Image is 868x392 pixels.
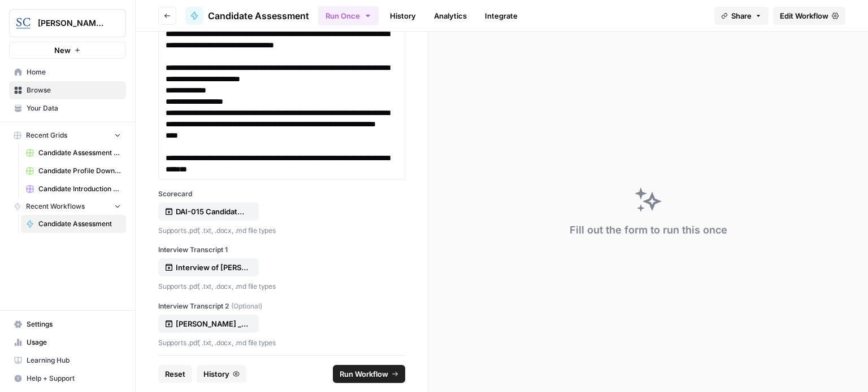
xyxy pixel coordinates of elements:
[38,17,106,29] span: [PERSON_NAME] [GEOGRAPHIC_DATA]
[340,368,388,380] span: Run Workflow
[21,144,126,162] a: Candidate Assessment Download Sheet
[9,351,126,369] a: Learning Hub
[27,67,121,77] span: Home
[185,7,309,25] a: Candidate Assessment
[714,7,769,25] button: Share
[21,180,126,198] a: Candidate Introduction Download Sheet
[158,337,405,349] p: Supports .pdf, .txt, .docx, .md file types
[158,258,259,276] button: Interview of [PERSON_NAME]. Vice President - Engineering _ Daikin Applied Americas_KN.docx
[570,222,727,238] div: Fill out the form to run this once
[27,337,121,347] span: Usage
[318,6,379,25] button: Run Once
[9,127,126,144] button: Recent Grids
[197,365,246,383] button: History
[27,319,121,329] span: Settings
[27,103,121,113] span: Your Data
[780,10,828,21] span: Edit Workflow
[27,85,121,95] span: Browse
[208,9,309,23] span: Candidate Assessment
[478,7,524,25] a: Integrate
[54,45,71,56] span: New
[9,81,126,99] a: Browse
[9,198,126,215] button: Recent Workflows
[158,202,259,221] button: DAI-015 Candidate Scorecard for Air Opps.pdf
[158,245,405,255] label: Interview Transcript 1
[176,318,248,329] p: [PERSON_NAME] _ [PERSON_NAME] Connect - Daikin SVP Engineering Discussion.docx
[13,13,33,33] img: Stanton Chase Nashville Logo
[158,365,192,383] button: Reset
[731,10,752,21] span: Share
[38,166,121,176] span: Candidate Profile Download Sheet
[427,7,474,25] a: Analytics
[9,9,126,37] button: Workspace: Stanton Chase Nashville
[158,225,405,236] p: Supports .pdf, .txt, .docx, .md file types
[158,315,259,333] button: [PERSON_NAME] _ [PERSON_NAME] Connect - Daikin SVP Engineering Discussion.docx
[383,7,423,25] a: History
[176,206,248,217] p: DAI-015 Candidate Scorecard for Air Opps.pdf
[176,262,248,273] p: Interview of [PERSON_NAME]. Vice President - Engineering _ Daikin Applied Americas_KN.docx
[158,189,405,199] label: Scorecard
[9,315,126,333] a: Settings
[165,368,185,380] span: Reset
[333,365,405,383] button: Run Workflow
[26,201,85,212] span: Recent Workflows
[38,219,121,229] span: Candidate Assessment
[158,281,405,292] p: Supports .pdf, .txt, .docx, .md file types
[9,369,126,387] button: Help + Support
[21,215,126,233] a: Candidate Assessment
[231,301,262,311] span: (Optional)
[773,7,845,25] a: Edit Workflow
[21,162,126,180] a: Candidate Profile Download Sheet
[158,301,405,311] label: Interview Transcript 2
[27,373,121,384] span: Help + Support
[9,333,126,351] a: Usage
[26,130,67,140] span: Recent Grids
[38,148,121,158] span: Candidate Assessment Download Sheet
[9,99,126,117] a: Your Data
[203,368,229,380] span: History
[38,184,121,194] span: Candidate Introduction Download Sheet
[9,42,126,59] button: New
[9,63,126,81] a: Home
[27,355,121,365] span: Learning Hub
